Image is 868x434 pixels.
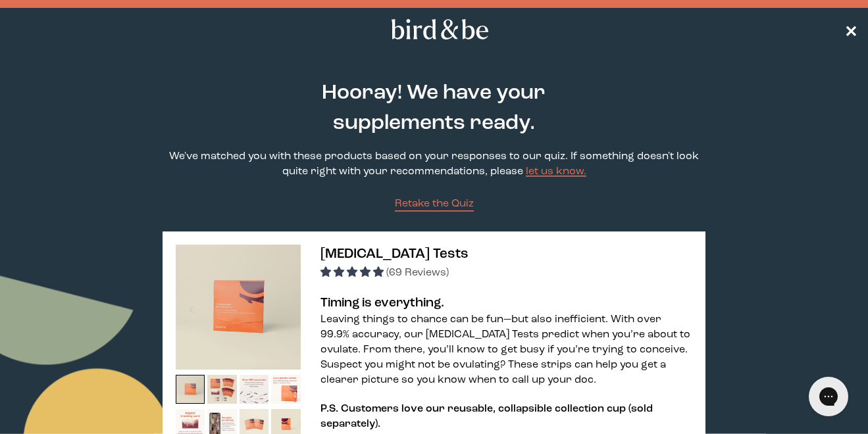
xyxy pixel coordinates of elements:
[320,404,653,429] span: P.S. Customers love our reusable, collapsible collection cup (sold separately)
[802,372,855,421] iframe: Gorgias live chat messenger
[320,268,386,278] span: 4.96 stars
[271,78,597,139] h2: Hooray! We have your supplements ready.
[176,375,205,404] img: thumbnail image
[207,375,237,404] img: thumbnail image
[176,245,301,370] img: thumbnail image
[320,312,692,388] p: Leaving things to chance can be fun—but also inefficient. With over 99.9% accuracy, our [MEDICAL_...
[395,197,474,212] a: Retake the Quiz
[844,18,857,41] a: ✕
[271,375,301,404] img: thumbnail image
[320,297,444,310] strong: Timing is everything.
[163,149,705,180] p: We've matched you with these products based on your responses to our quiz. If something doesn't l...
[320,247,469,261] span: [MEDICAL_DATA] Tests
[526,166,586,177] a: let us know.
[240,375,269,404] img: thumbnail image
[395,199,474,209] span: Retake the Quiz
[378,419,380,429] span: .
[844,22,857,37] span: ✕
[386,268,449,278] span: (69 Reviews)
